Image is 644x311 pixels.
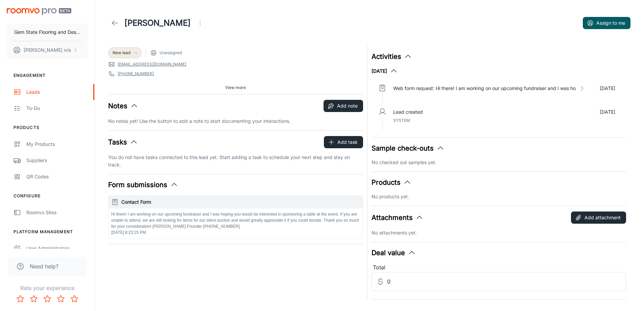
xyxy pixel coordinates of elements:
p: No notes yet! Use the button to add a note to start documenting your interactions. [108,117,363,125]
button: Activities [372,51,412,62]
button: View more [222,83,248,93]
button: Rate 2 star [27,292,41,306]
button: Add note [324,100,363,112]
button: Deal value [372,248,416,258]
div: To-do [26,105,88,112]
button: Open menu [193,16,207,30]
p: [DATE] [600,108,615,116]
h6: Contact Form [121,198,360,206]
span: View more [225,85,246,91]
span: System [393,118,410,123]
button: Rate 3 star [41,292,54,306]
p: You do not have tasks connected to this lead yet. Start adding a task to schedule your next step ... [108,154,363,169]
p: No products yet. [372,193,626,200]
p: Rate your experience [5,284,89,292]
button: Add task [324,136,363,148]
p: Hi there! I am working on our upcoming fundraiser and I was hoping you would be interested in spo... [111,211,360,229]
p: Web form request: Hi there! I am working on our upcoming fundraiser and I was ho [393,85,576,92]
h1: [PERSON_NAME] [124,17,191,29]
a: [EMAIL_ADDRESS][DOMAIN_NAME] [118,61,186,67]
div: Total [372,263,626,272]
button: Rate 5 star [68,292,81,306]
div: QR Codes [26,173,88,180]
button: Contact FormHi there! I am working on our upcoming fundraiser and I was hoping you would be inter... [109,196,363,238]
span: Need help? [30,262,58,270]
p: No checked out samples yet. [372,159,626,166]
span: Unassigned [160,50,182,56]
div: Leads [26,88,88,96]
img: Roomvo PRO Beta [7,8,71,15]
span: [DATE] 8:23:25 PM [111,230,146,235]
p: Lead created [393,108,423,116]
a: [PHONE_NUMBER] [118,71,154,77]
p: No attachments yet. [372,229,626,237]
button: Tasks [108,137,138,147]
button: Form submissions [108,180,178,190]
div: Suppliers [26,157,88,164]
button: Gem State Flooring and Design [7,23,88,41]
p: [DATE] [600,85,615,92]
input: Estimated deal value [387,272,626,291]
button: Attachments [372,213,424,223]
button: Products [372,177,411,187]
button: Add attachment [571,212,626,224]
div: My Products [26,140,88,148]
button: Rate 4 star [54,292,68,306]
button: Assign to me [583,17,630,29]
button: Rate 1 star [14,292,27,306]
button: Notes [108,101,138,111]
div: User Administration [26,245,88,252]
p: Gem State Flooring and Design [14,28,80,36]
button: [PERSON_NAME] n/a [7,41,88,59]
button: Sample check-outs [372,143,445,153]
button: [DATE] [372,67,398,75]
span: New lead [113,50,130,56]
div: Roomvo Sites [26,209,88,216]
div: New lead [108,47,142,58]
p: [PERSON_NAME] n/a [24,46,71,54]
